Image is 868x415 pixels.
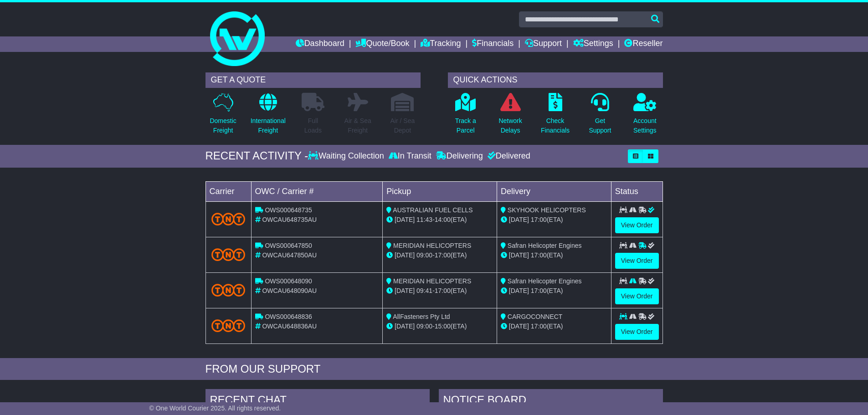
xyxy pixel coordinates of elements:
[589,116,611,135] p: Get Support
[205,149,308,163] div: RECENT ACTIVITY -
[416,323,432,330] span: 09:00
[531,251,547,259] span: 17:00
[615,288,659,304] a: View Order
[390,116,415,135] p: Air / Sea Depot
[508,313,563,320] span: CARGOCONNECT
[531,287,547,294] span: 17:00
[344,116,371,135] p: Air & Sea Freight
[386,215,493,225] div: - (ETA)
[355,36,409,52] a: Quote/Book
[262,216,317,223] span: OWCAU648735AU
[393,242,471,249] span: MERIDIAN HELICOPTERS
[296,36,344,52] a: Dashboard
[211,248,246,261] img: TNT_Domestic.png
[209,92,236,140] a: DomesticFreight
[501,215,607,225] div: (ETA)
[531,323,547,330] span: 17:00
[588,92,611,140] a: GetSupport
[525,36,562,52] a: Support
[205,389,430,414] div: RECENT CHAT
[395,251,415,259] span: [DATE]
[251,181,383,201] td: OWC / Carrier #
[485,151,530,161] div: Delivered
[386,322,493,331] div: - (ETA)
[633,116,657,135] p: Account Settings
[416,216,432,223] span: 11:43
[633,92,657,140] a: AccountSettings
[501,251,607,260] div: (ETA)
[308,151,386,161] div: Waiting Collection
[205,181,251,201] td: Carrier
[416,251,432,259] span: 09:00
[455,116,476,135] p: Track a Parcel
[386,151,434,161] div: In Transit
[211,319,246,332] img: TNT_Domestic.png
[615,253,659,269] a: View Order
[435,323,451,330] span: 15:00
[205,363,663,376] div: FROM OUR SUPPORT
[508,206,586,214] span: SKYHOOK HELICOPTERS
[395,216,415,223] span: [DATE]
[262,323,317,330] span: OWCAU648836AU
[393,313,450,320] span: AllFasteners Pty Ltd
[541,116,570,135] p: Check Financials
[509,216,529,223] span: [DATE]
[416,287,432,294] span: 09:41
[509,323,529,330] span: [DATE]
[265,277,312,285] span: OWS000648090
[509,287,529,294] span: [DATE]
[395,287,415,294] span: [DATE]
[210,116,236,135] p: Domestic Freight
[435,251,451,259] span: 17:00
[472,36,514,52] a: Financials
[421,36,461,52] a: Tracking
[615,217,659,233] a: View Order
[497,181,611,201] td: Delivery
[624,36,663,52] a: Reseller
[265,313,312,320] span: OWS000648836
[262,251,317,259] span: OWCAU647850AU
[509,251,529,259] span: [DATE]
[265,206,312,214] span: OWS000648735
[508,242,582,249] span: Safran Helicopter Engines
[435,287,451,294] span: 17:00
[149,405,281,412] span: © One World Courier 2025. All rights reserved.
[501,286,607,296] div: (ETA)
[386,251,493,260] div: - (ETA)
[395,323,415,330] span: [DATE]
[498,92,522,140] a: NetworkDelays
[386,286,493,296] div: - (ETA)
[540,92,570,140] a: CheckFinancials
[573,36,613,52] a: Settings
[250,92,286,140] a: InternationalFreight
[615,324,659,340] a: View Order
[501,322,607,331] div: (ETA)
[393,206,473,214] span: AUSTRALIAN FUEL CELLS
[383,181,497,201] td: Pickup
[435,216,451,223] span: 14:00
[211,213,246,225] img: TNT_Domestic.png
[611,181,663,201] td: Status
[439,389,663,414] div: NOTICE BOARD
[265,242,312,249] span: OWS000647850
[508,277,582,285] span: Safran Helicopter Engines
[498,116,522,135] p: Network Delays
[448,72,663,88] div: QUICK ACTIONS
[251,116,286,135] p: International Freight
[211,284,246,296] img: TNT_Domestic.png
[262,287,317,294] span: OWCAU648090AU
[455,92,477,140] a: Track aParcel
[434,151,485,161] div: Delivering
[205,72,421,88] div: GET A QUOTE
[531,216,547,223] span: 17:00
[393,277,471,285] span: MERIDIAN HELICOPTERS
[302,116,324,135] p: Full Loads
